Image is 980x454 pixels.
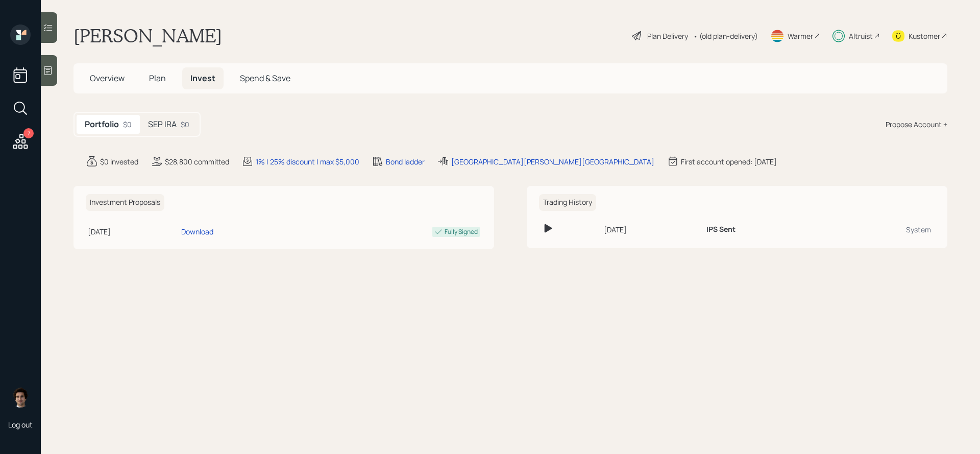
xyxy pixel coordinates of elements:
div: Altruist [849,31,873,41]
div: Plan Delivery [647,31,688,41]
div: Download [181,226,213,237]
div: Fully Signed [445,227,478,236]
div: Bond ladder [386,156,425,167]
div: $0 [181,119,189,130]
h6: Trading History [539,194,596,211]
div: Propose Account + [886,119,947,130]
div: [GEOGRAPHIC_DATA][PERSON_NAME][GEOGRAPHIC_DATA] [451,156,654,167]
div: 7 [23,128,34,138]
div: [DATE] [88,226,177,237]
span: Overview [90,73,125,84]
div: $0 [123,119,132,130]
div: Kustomer [909,31,940,41]
img: harrison-schaefer-headshot-2.png [10,387,31,408]
div: [DATE] [604,224,698,235]
h6: Investment Proposals [86,194,164,211]
span: Plan [149,73,166,84]
div: First account opened: [DATE] [681,156,777,167]
div: Warmer [788,31,813,41]
div: System [829,224,931,235]
span: Spend & Save [240,73,290,84]
h1: [PERSON_NAME] [73,25,222,47]
div: $0 invested [100,156,138,167]
h6: IPS Sent [706,225,736,234]
div: • (old plan-delivery) [693,31,758,41]
div: $28,800 committed [165,156,229,167]
span: Invest [190,73,215,84]
h5: SEP IRA [148,120,177,129]
div: Log out [8,420,33,429]
div: 1% | 25% discount | max $5,000 [256,156,359,167]
h5: Portfolio [85,120,119,129]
